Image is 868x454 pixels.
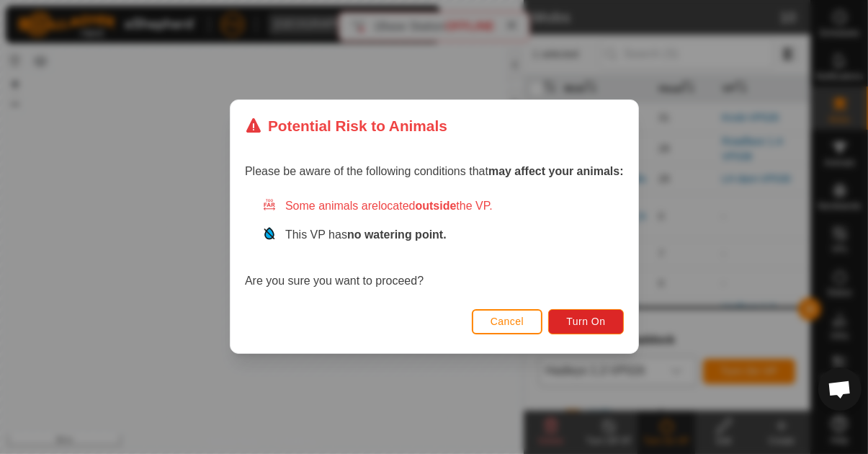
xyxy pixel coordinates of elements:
[285,229,447,241] span: This VP has
[488,166,624,178] strong: may affect your animals:
[245,166,624,178] span: Please be aware of the following conditions that
[818,368,862,411] div: Open chat
[415,200,456,213] strong: outside
[471,309,542,334] button: Cancel
[548,309,623,334] button: Turn On
[245,115,447,137] div: Potential Risk to Animals
[378,200,493,213] span: located the VP.
[490,316,524,328] span: Cancel
[566,316,605,328] span: Turn On
[262,198,624,215] div: Some animals are
[347,229,447,241] strong: no watering point.
[245,198,624,290] div: Are you sure you want to proceed?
